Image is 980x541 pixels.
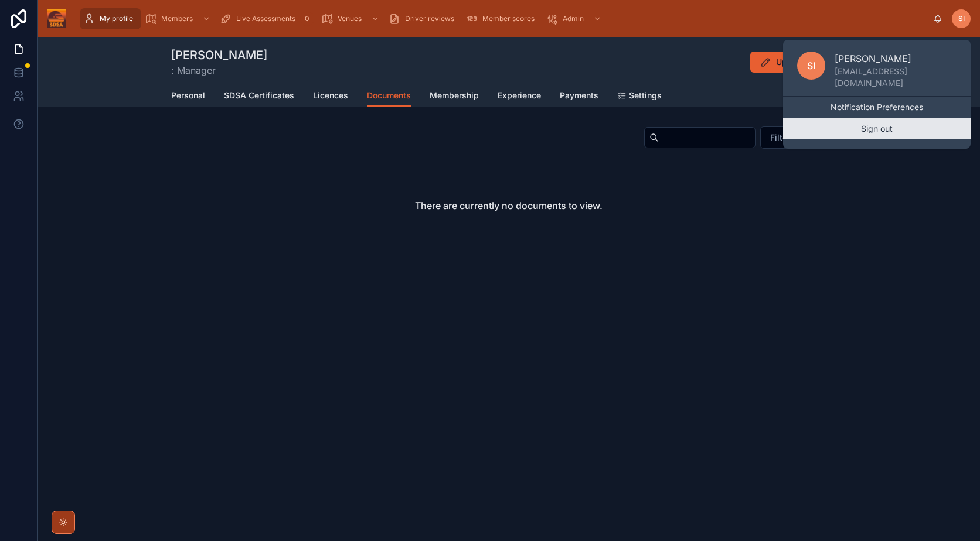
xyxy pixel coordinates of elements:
img: App logo [47,9,66,28]
a: Experience [498,85,541,108]
a: SDSA Certificates [224,85,294,108]
span: SI [807,59,815,73]
a: Documents [367,85,411,107]
span: Payments [560,90,598,101]
a: Live Assessments0 [216,8,318,29]
a: My profile [80,8,141,29]
a: Venues [318,8,385,29]
a: Driver reviews [385,8,462,29]
span: Filter Status [770,132,818,143]
span: Update profile [776,56,832,68]
a: Member scores [462,8,543,29]
a: Personal [171,85,205,108]
span: Admin [563,14,584,23]
a: Payments [560,85,598,108]
div: 0 [300,12,314,26]
a: Settings [617,85,662,108]
span: Members [161,14,193,23]
span: SI [958,14,965,23]
a: Admin [543,8,607,29]
span: Member scores [482,14,535,23]
a: Members [141,8,216,29]
button: Notification Preferences [783,97,971,118]
span: SDSA Certificates [224,90,294,101]
span: Personal [171,90,205,101]
span: Experience [498,90,541,101]
a: Membership [430,85,479,108]
span: Settings [629,90,662,101]
span: My profile [100,14,133,23]
p: [PERSON_NAME] [835,52,957,66]
button: Update profile [750,52,842,73]
h2: There are currently no documents to view. [415,198,603,213]
h1: [PERSON_NAME] [171,47,267,63]
span: Live Assessments [236,14,295,23]
span: Driver reviews [405,14,454,23]
span: Documents [367,90,411,101]
span: Membership [430,90,479,101]
p: [EMAIL_ADDRESS][DOMAIN_NAME] [835,66,957,89]
span: Licences [313,90,348,101]
span: : Manager [171,63,267,77]
span: Venues [338,14,362,23]
button: Sign out [783,118,971,139]
div: scrollable content [75,6,933,32]
a: Licences [313,85,348,108]
button: Select Button [760,126,842,149]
